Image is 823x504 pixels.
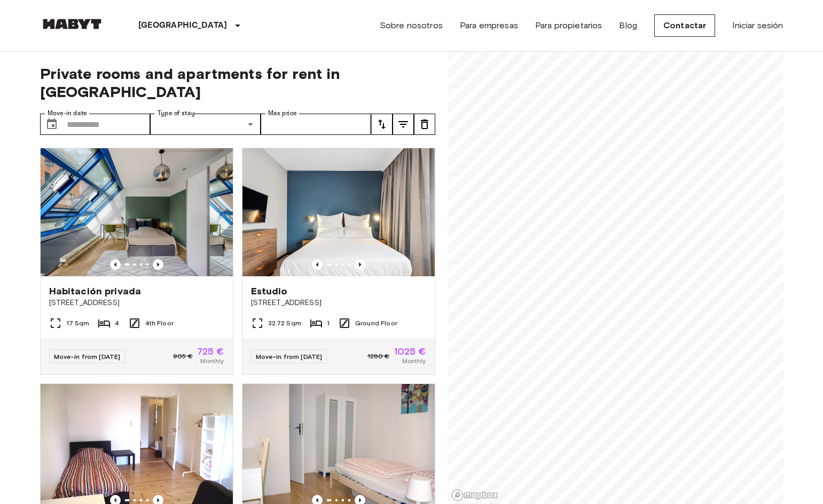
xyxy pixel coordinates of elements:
[200,356,224,366] span: Monthly
[268,109,297,118] label: Max price
[355,259,365,270] button: Previous image
[371,114,393,135] button: tune
[145,318,174,328] span: 4th Floor
[393,114,414,135] button: tune
[66,318,90,328] span: 17 Sqm
[40,65,435,101] span: Private rooms and apartments for rent in [GEOGRAPHIC_DATA]
[153,259,163,270] button: Previous image
[41,148,233,276] img: Marketing picture of unit DE-01-010-002-01HF
[535,19,602,32] a: Para propietarios
[367,351,390,361] span: 1280 €
[158,109,195,118] label: Type of stay
[54,353,121,361] span: Move-in from [DATE]
[732,19,783,32] a: Iniciar sesión
[380,19,443,32] a: Sobre nosotros
[460,19,518,32] a: Para empresas
[48,109,87,118] label: Move-in date
[654,14,715,37] a: Contactar
[251,285,288,298] span: Estudio
[173,351,193,361] span: 905 €
[40,19,104,29] img: Habyt
[414,114,435,135] button: tune
[49,298,224,308] span: [STREET_ADDRESS]
[312,259,323,270] button: Previous image
[115,318,119,328] span: 4
[402,356,426,366] span: Monthly
[355,318,397,328] span: Ground Floor
[197,347,224,356] span: 725 €
[268,318,301,328] span: 32.72 Sqm
[256,353,323,361] span: Move-in from [DATE]
[110,259,121,270] button: Previous image
[327,318,330,328] span: 1
[251,298,426,308] span: [STREET_ADDRESS]
[242,148,435,375] a: Marketing picture of unit DE-01-481-006-01Previous imagePrevious imageEstudio[STREET_ADDRESS]32.7...
[40,148,233,375] a: Marketing picture of unit DE-01-010-002-01HFPrevious imagePrevious imageHabitación privada[STREET...
[394,347,426,356] span: 1025 €
[138,19,228,32] p: [GEOGRAPHIC_DATA]
[49,285,142,298] span: Habitación privada
[41,114,62,135] button: Choose date
[242,148,435,276] img: Marketing picture of unit DE-01-481-006-01
[451,489,498,501] a: Mapbox logo
[619,19,637,32] a: Blog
